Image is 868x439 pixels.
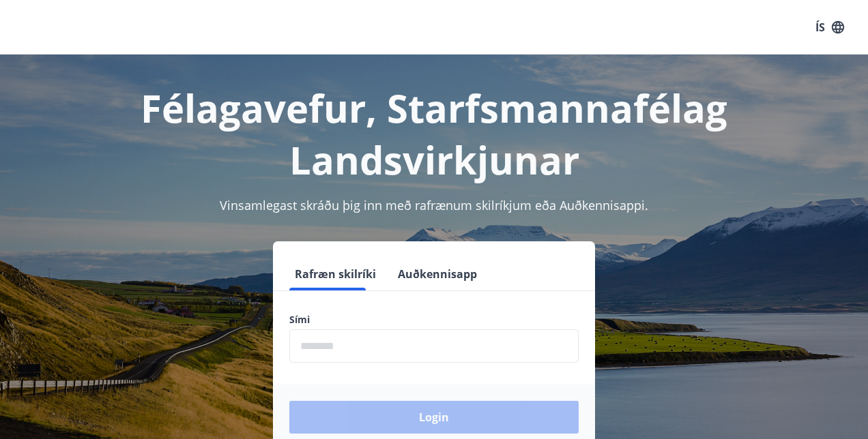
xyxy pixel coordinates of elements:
label: Sími [289,313,579,327]
span: Vinsamlegast skráðu þig inn með rafrænum skilríkjum eða Auðkennisappi. [220,197,648,213]
button: Rafræn skilríki [289,258,381,290]
button: Auðkennisapp [392,258,482,290]
h1: Félagavefur, Starfsmannafélag Landsvirkjunar [16,82,852,185]
button: ÍS [808,15,852,40]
